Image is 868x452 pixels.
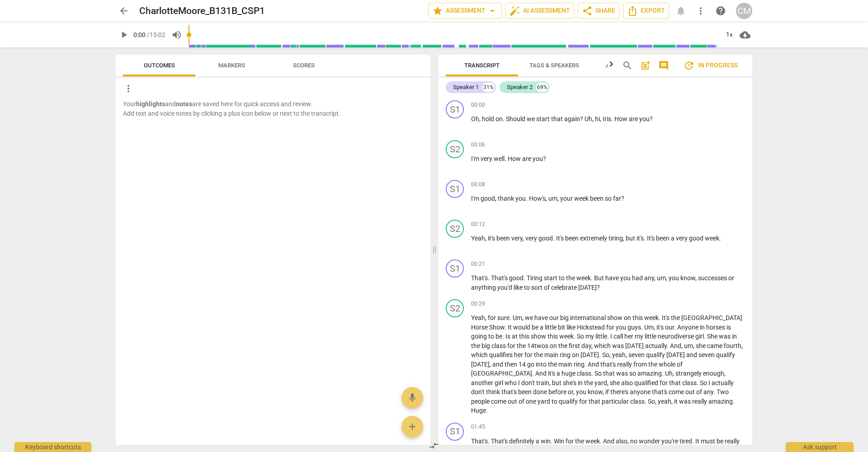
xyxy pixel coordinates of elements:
span: hold [482,115,495,122]
span: qualify [646,351,666,358]
span: actually [645,342,667,349]
span: [DATE] [625,342,645,349]
span: . [526,195,529,202]
span: um [684,342,693,349]
span: week [644,314,659,321]
span: I [610,333,613,340]
span: far [613,195,621,202]
span: for [507,342,517,349]
button: Search [620,58,635,73]
span: [DATE] [578,284,597,291]
span: 00:21 [471,260,485,268]
span: our [665,324,674,331]
span: on [495,115,503,122]
span: be [532,324,540,331]
span: main [544,351,560,358]
span: then [505,361,519,368]
span: Markers [218,62,245,69]
span: Outcomes [144,62,175,69]
span: sort [531,284,544,291]
span: little [595,333,607,340]
span: week [705,235,719,242]
span: start [536,115,551,122]
span: show [531,333,547,340]
span: How's [529,195,546,202]
span: , [741,342,743,349]
span: 00:08 [471,181,485,188]
span: week [576,274,591,282]
span: been [590,195,605,202]
span: That's [471,274,488,282]
span: you [533,155,543,162]
span: little [545,324,558,331]
span: . [704,333,707,340]
span: star [432,5,443,16]
span: she [696,342,707,349]
span: big [481,342,491,349]
span: more_vert [123,83,134,94]
span: of [544,284,551,291]
span: neurodiverse [658,333,695,340]
span: compare_arrows [429,440,439,451]
span: thank [498,195,515,202]
span: , [479,115,482,122]
span: ? [580,115,585,122]
span: from [633,361,648,368]
span: I'm [471,155,481,162]
span: She [707,333,719,340]
span: auto_fix_high [509,5,520,16]
span: that [551,115,564,122]
span: like [514,284,524,291]
span: . [644,235,647,242]
span: So [602,351,609,358]
span: are [629,115,639,122]
span: show [607,314,624,321]
span: And [670,342,681,349]
span: Is [505,333,512,340]
div: Change speaker [446,259,464,278]
span: start [544,274,559,282]
b: notes [176,100,192,108]
span: in [732,333,737,340]
span: this [519,333,531,340]
span: know [680,274,695,282]
span: again [564,115,580,122]
span: a [540,324,545,331]
span: ? [597,284,600,291]
span: her [514,351,524,358]
span: , [695,274,698,282]
div: Change speaker [446,299,464,317]
span: Iris [603,115,611,122]
span: you [620,274,632,282]
span: ? [543,155,546,162]
span: guys [627,324,641,331]
span: But [594,274,605,282]
span: yeah [612,351,626,358]
span: um [548,195,557,202]
span: would [513,324,532,331]
span: Tags & Speakers [529,62,579,69]
span: call [613,333,624,340]
span: hi [595,115,600,122]
button: Add summary [638,58,653,73]
span: good [689,235,705,242]
span: main [558,361,574,368]
span: , [654,274,657,282]
span: ? [621,195,624,202]
span: was [719,333,732,340]
span: Share [582,5,615,16]
span: the [517,342,527,349]
span: qualify [716,351,735,358]
span: class [491,342,507,349]
span: update [684,60,694,71]
span: big [560,314,570,321]
div: Speaker 2 [507,83,533,92]
span: , [485,235,488,242]
span: the [566,274,576,282]
span: well [494,155,505,162]
span: which [471,351,489,358]
button: Show/Hide comments [656,58,671,73]
a: Help [712,3,729,19]
button: Add voice note [401,387,423,409]
span: for [488,314,497,321]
